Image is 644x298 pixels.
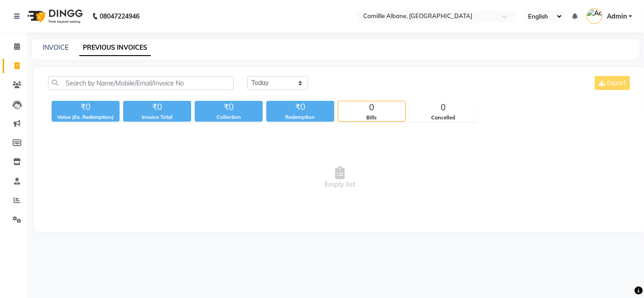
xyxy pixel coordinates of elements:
input: Search by Name/Mobile/Email/Invoice No [48,76,234,90]
div: 0 [338,101,405,114]
div: ₹0 [266,101,334,114]
a: PREVIOUS INVOICES [79,40,151,56]
div: Cancelled [410,114,477,122]
div: Invoice Total [123,114,191,121]
div: ₹0 [123,101,191,114]
div: ₹0 [52,101,120,114]
div: Value (Ex. Redemption) [52,114,120,121]
b: 08047224946 [100,4,139,29]
img: Admin [586,8,602,24]
span: Admin [607,12,627,21]
div: Bills [338,114,405,122]
div: ₹0 [195,101,263,114]
div: Redemption [266,114,334,121]
a: INVOICE [43,43,68,52]
span: Empty list [48,132,632,223]
img: logo [23,4,85,29]
div: Collection [195,114,263,121]
div: 0 [410,101,477,114]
